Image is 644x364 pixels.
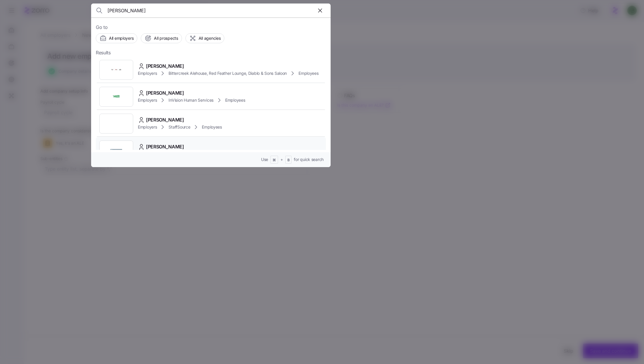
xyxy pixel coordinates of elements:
span: [PERSON_NAME] [146,143,184,150]
span: Employees [225,97,245,103]
button: All agencies [185,33,225,43]
span: B [287,158,290,163]
button: All prospects [141,33,182,43]
span: All prospects [154,35,178,41]
span: Go to [96,24,326,31]
span: All employers [109,35,133,41]
span: Employees [298,70,318,76]
span: for quick search [294,157,324,162]
span: Results [96,49,111,56]
span: Employees [202,124,222,130]
span: Employers [138,70,157,76]
span: + [280,157,283,162]
span: [PERSON_NAME] [146,63,184,70]
button: All employers [96,33,137,43]
img: Employer logo [110,145,122,156]
span: InVision Human Services [169,97,213,103]
img: Employer logo [110,91,122,103]
img: Employer logo [110,64,122,76]
span: Use [261,157,268,162]
span: StaffSource [169,124,190,130]
span: All agencies [199,35,221,41]
span: Employers [138,124,157,130]
span: Bittercreek Alehouse, Red Feather Lounge, Diablo & Sons Saloon [169,70,287,76]
span: [PERSON_NAME] [146,116,184,124]
span: [PERSON_NAME] [146,89,184,97]
span: ⌘ [272,158,276,163]
span: Employers [138,97,157,103]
